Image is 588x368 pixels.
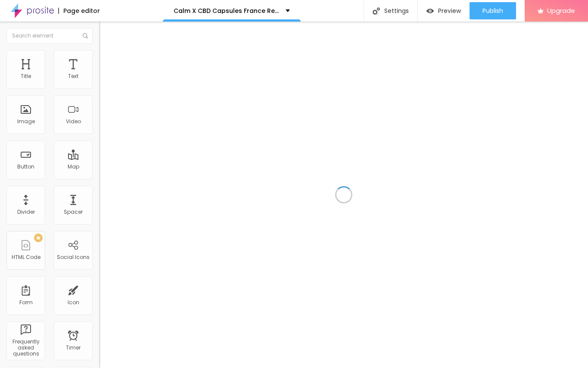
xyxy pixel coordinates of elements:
div: Video [66,119,81,125]
p: Calm X CBD Capsules France Reviews 2026 [174,8,279,14]
span: Preview [438,7,461,14]
img: Icone [83,33,88,38]
div: Image [17,119,35,125]
div: Spacer [64,209,83,215]
span: Upgrade [547,7,575,14]
div: Form [19,299,33,306]
div: Text [68,73,78,79]
div: Map [68,164,79,170]
img: Icone [373,7,380,15]
img: view-1.svg [426,7,434,15]
div: Social Icons [57,254,90,260]
div: Button [17,164,34,170]
div: Frequently asked questions [9,339,43,357]
div: Divider [17,209,35,215]
input: Search element [6,28,93,44]
div: Icon [68,299,79,306]
div: Page editor [58,8,100,14]
button: Publish [470,2,516,19]
span: Publish [482,7,503,14]
button: Preview [418,2,470,19]
div: Title [21,73,31,79]
div: HTML Code [12,254,40,260]
div: Timer [66,345,81,351]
